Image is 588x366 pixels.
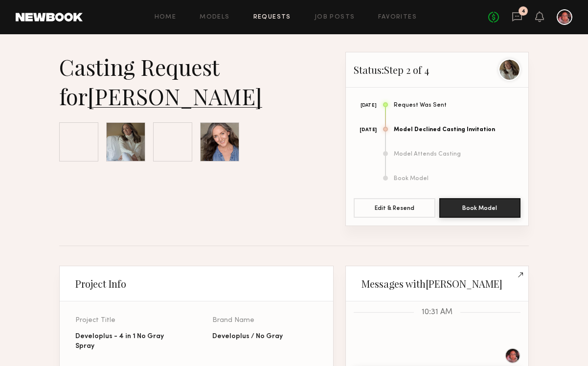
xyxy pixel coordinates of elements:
span: 10:31 AM [422,308,452,317]
div: Book Model [394,176,520,182]
button: Edit & Resend [354,198,435,218]
h2: Messages with [PERSON_NAME] [362,278,502,290]
div: [DATE] [354,128,377,133]
div: Brand Name [212,317,318,324]
div: Model Declined Casting Invitation [394,127,520,133]
a: Favorites [378,14,417,21]
button: Book Model [439,198,521,218]
a: Models [200,14,229,21]
div: [DATE] [354,103,377,108]
div: Status: Step 2 of 4 [346,52,528,88]
div: Casting Request for [59,52,334,111]
div: Request Was Sent [394,102,520,109]
a: Job Posts [315,14,355,21]
div: Developlus / No Gray [212,332,318,342]
h2: Project Info [75,278,126,290]
div: 4 [521,9,525,14]
a: [PERSON_NAME] [88,81,262,111]
div: Developlus - 4 in 1 No Gray Spray [75,332,181,351]
a: Home [155,14,177,21]
div: Project Title [75,317,181,324]
a: Requests [253,14,291,21]
div: Model Attends Casting [394,151,520,158]
a: 4 [512,11,522,23]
